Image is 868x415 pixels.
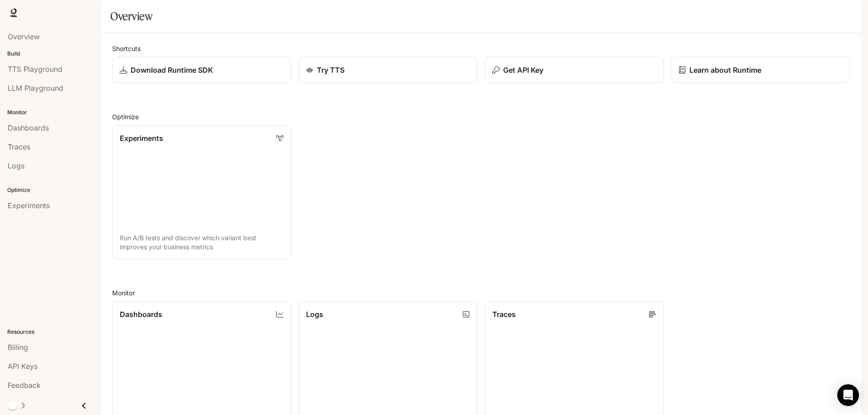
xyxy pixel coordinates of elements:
[110,7,152,25] h1: Overview
[492,309,516,320] p: Traces
[131,65,213,75] p: Download Runtime SDK
[120,133,163,144] p: Experiments
[112,288,850,298] h2: Monitor
[120,309,162,320] p: Dashboards
[306,309,323,320] p: Logs
[298,57,477,83] a: Try TTS
[671,57,850,83] a: Learn about Runtime
[112,125,291,259] a: ExperimentsRun A/B tests and discover which variant best improves your business metrics
[689,65,761,75] p: Learn about Runtime
[112,57,291,83] a: Download Runtime SDK
[317,65,344,75] p: Try TTS
[485,57,664,83] button: Get API Key
[112,112,850,121] h2: Optimize
[837,384,859,406] div: Open Intercom Messenger
[112,44,850,53] h2: Shortcuts
[503,65,543,75] p: Get API Key
[120,233,283,252] p: Run A/B tests and discover which variant best improves your business metrics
